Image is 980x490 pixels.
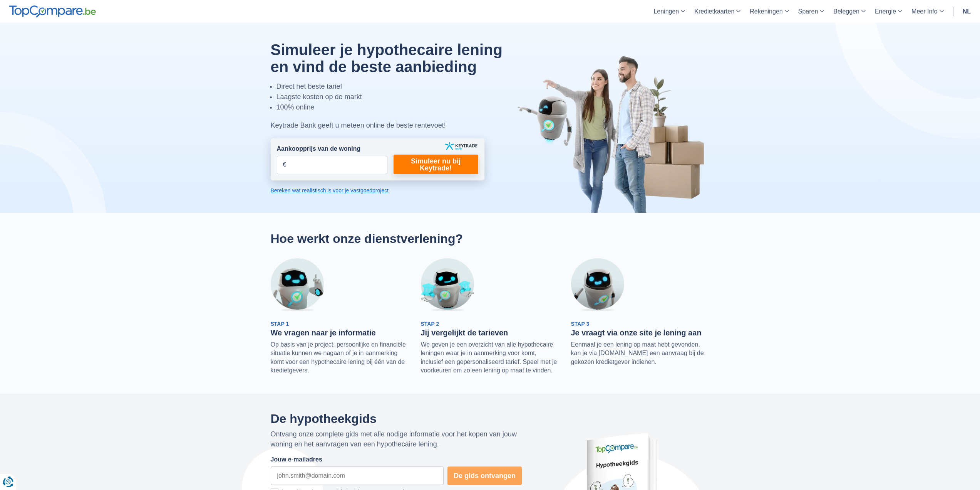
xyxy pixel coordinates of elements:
li: 100% online [276,102,522,113]
h2: De hypotheekgids [271,412,522,426]
button: De gids ontvangen [447,466,522,485]
label: Jouw e-mailadres [271,455,322,464]
h2: Hoe werkt onze dienstverlening? [271,231,710,246]
li: Direct het beste tarief [276,81,522,92]
li: Laagste kosten op de markt [276,92,522,102]
span: Stap 1 [271,321,289,327]
h3: Jij vergelijkt de tarieven [421,328,560,337]
img: TopCompare [9,5,96,18]
span: € [283,160,286,169]
img: Stap 2 [421,258,474,312]
a: Bereken wat realistisch is voor je vastgoedproject [271,187,484,194]
img: Stap 3 [571,258,624,312]
img: Stap 1 [271,258,324,312]
p: We geven je een overzicht van alle hypothecaire leningen waar je in aanmerking voor komt, inclusi... [421,340,560,375]
h3: Je vraagt via onze site je lening aan [571,328,710,337]
p: Eenmaal je een lening op maat hebt gevonden, kan je via [DOMAIN_NAME] een aanvraag bij de gekozen... [571,340,710,366]
input: john.smith@domain.com [271,466,444,485]
img: keytrade [445,142,477,150]
span: Stap 2 [421,321,439,327]
div: Keytrade Bank geeft u meteen online de beste rentevoet! [271,120,522,131]
img: image-hero [517,55,710,213]
a: Simuleer nu bij Keytrade! [394,155,478,174]
label: Aankoopprijs van de woning [277,145,361,153]
h3: We vragen naar je informatie [271,328,409,337]
p: Op basis van je project, persoonlijke en financiële situatie kunnen we nagaan of je in aanmerking... [271,340,409,375]
span: Stap 3 [571,321,590,327]
h1: Simuleer je hypothecaire lening en vind de beste aanbieding [271,41,522,75]
p: Ontvang onze complete gids met alle nodige informatie voor het kopen van jouw woning en het aanvr... [271,429,522,449]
